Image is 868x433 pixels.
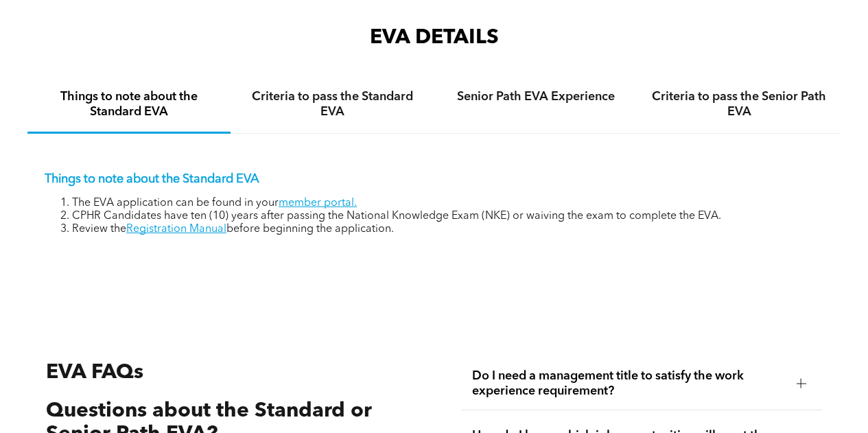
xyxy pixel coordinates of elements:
a: Registration Manual [126,224,226,235]
h4: Criteria to pass the Senior Path EVA [650,89,828,119]
li: CPHR Candidates have ten (10) years after passing the National Knowledge Exam (NKE) or waiving th... [72,210,823,223]
span: EVA FAQs [46,362,143,383]
p: Things to note about the Standard EVA [45,172,823,187]
a: member portal. [279,198,357,209]
h4: Senior Path EVA Experience [447,89,625,104]
h4: Things to note about the Standard EVA [40,89,218,119]
h4: Criteria to pass the Standard EVA [243,89,421,119]
span: EVA DETAILS [370,27,499,48]
span: Do I need a management title to satisfy the work experience requirement? [472,368,786,399]
li: The EVA application can be found in your [72,197,823,210]
li: Review the before beginning the application. [72,223,823,236]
